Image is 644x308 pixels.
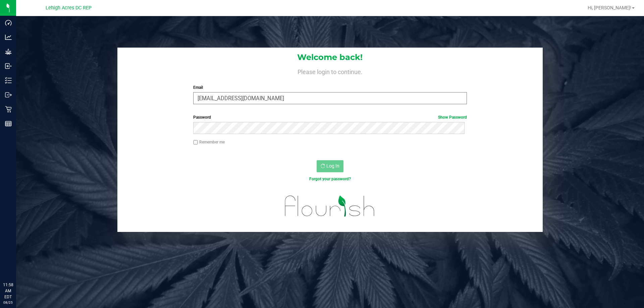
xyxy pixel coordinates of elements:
[5,91,12,98] inline-svg: Outbound
[5,106,12,113] inline-svg: Retail
[3,282,13,300] p: 11:58 AM EDT
[5,19,12,26] inline-svg: Dashboard
[5,77,12,84] inline-svg: Inventory
[326,163,339,169] span: Log In
[5,34,12,41] inline-svg: Analytics
[588,5,631,10] span: Hi, [PERSON_NAME]!
[117,67,543,75] h4: Please login to continue.
[46,5,92,11] span: Lehigh Acres DC REP
[117,53,543,62] h1: Welcome back!
[317,160,343,172] button: Log In
[3,300,13,305] p: 08/25
[5,63,12,69] inline-svg: Inbound
[193,84,467,90] label: Email
[438,115,467,120] a: Show Password
[5,48,12,55] inline-svg: Grow
[309,177,351,181] a: Forgot your password?
[193,139,225,145] label: Remember me
[277,189,383,223] img: flourish_logo.svg
[193,115,211,120] span: Password
[193,140,198,145] input: Remember me
[5,120,12,127] inline-svg: Reports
